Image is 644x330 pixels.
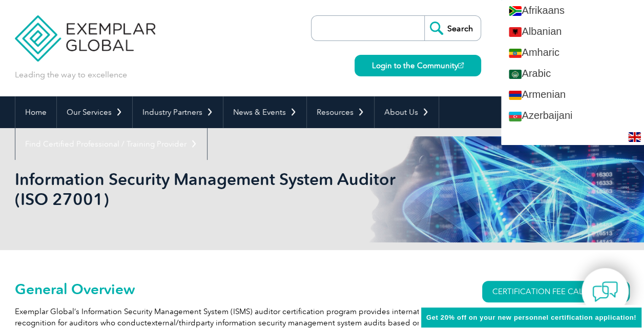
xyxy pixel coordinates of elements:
a: Industry Partners [133,96,223,128]
a: Home [15,96,56,128]
img: en [628,132,641,142]
img: az [509,112,522,121]
span: external/third [147,318,196,327]
a: Azerbaijani [501,105,644,126]
span: party information security management system audits based on [196,318,422,327]
a: Resources [307,96,374,128]
a: Albanian [501,21,644,42]
a: Login to the Community [355,55,481,76]
img: open_square.png [458,63,464,68]
img: af [509,6,522,16]
img: am [509,49,522,58]
a: Our Services [57,96,132,128]
img: ar [509,70,522,79]
h2: General Overview [15,281,445,297]
a: Armenian [501,84,644,105]
a: About Us [375,96,439,128]
span: Get 20% off on your new personnel certification application! [426,314,636,321]
input: Search [424,16,481,40]
a: Basque [501,127,644,148]
img: contact-chat.png [592,279,618,304]
a: Arabic [501,63,644,84]
img: sq [509,27,522,37]
a: CERTIFICATION FEE CALCULATOR [482,281,630,302]
img: hy [509,91,522,100]
a: News & Events [223,96,306,128]
h1: Information Security Management System Auditor (ISO 27001) [15,169,408,209]
a: Find Certified Professional / Training Provider [15,128,207,160]
a: Amharic [501,42,644,63]
p: Leading the way to excellence [15,69,127,80]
